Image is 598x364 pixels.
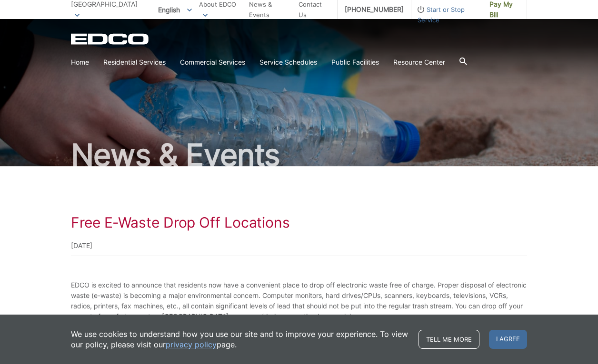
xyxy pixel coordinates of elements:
[180,57,245,67] a: Commercial Services
[151,2,199,18] span: English
[393,57,445,67] a: Resource Center
[71,214,527,231] h1: Free E-Waste Drop Off Locations
[71,329,409,350] p: We use cookies to understand how you use our site and to improve your experience. To view our pol...
[166,339,217,350] a: privacy policy
[419,330,479,349] a: Tell me more
[489,330,527,349] span: I agree
[71,57,89,67] a: Home
[103,57,166,67] a: Residential Services
[71,33,150,45] a: EDCD logo. Return to the homepage.
[331,57,379,67] a: Public Facilities
[71,280,527,322] p: EDCO is excited to announce that residents now have a convenient place to drop off electronic was...
[259,57,317,67] a: Service Schedules
[71,140,527,170] h2: News & Events
[71,240,527,251] p: [DATE]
